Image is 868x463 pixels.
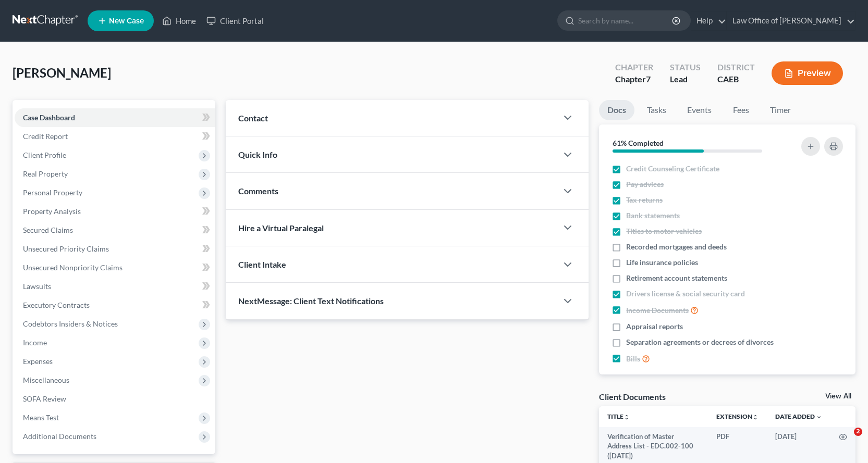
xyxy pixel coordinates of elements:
span: Additional Documents [23,432,96,441]
span: Personal Property [23,188,82,197]
span: 7 [646,74,651,84]
a: Property Analysis [15,202,215,221]
a: Extensionunfold_more [716,412,759,420]
span: Case Dashboard [23,113,75,122]
span: Unsecured Nonpriority Claims [23,263,123,272]
span: Expenses [23,357,53,366]
i: expand_more [816,414,822,420]
span: New Case [109,17,144,25]
a: Case Dashboard [15,108,215,127]
span: Income Documents [626,305,689,316]
a: Date Added expand_more [775,412,822,420]
span: Client Intake [238,259,286,269]
span: Property Analysis [23,207,81,216]
span: Quick Info [238,149,277,159]
span: Contact [238,113,268,123]
div: Status [670,61,701,73]
a: Docs [599,100,634,120]
a: Fees [724,100,757,120]
span: Real Property [23,169,68,178]
span: Titles to motor vehicles [626,226,702,236]
span: Credit Report [23,132,68,141]
a: Unsecured Nonpriority Claims [15,258,215,277]
span: Tax returns [626,195,663,205]
span: [PERSON_NAME] [13,65,111,80]
span: Unsecured Priority Claims [23,244,109,253]
span: Income [23,338,47,347]
a: SOFA Review [15,390,215,408]
span: Recorded mortgages and deeds [626,242,727,252]
span: Codebtors Insiders & Notices [23,319,118,328]
button: Preview [772,61,843,85]
a: Law Office of [PERSON_NAME] [727,11,855,30]
span: Separation agreements or decrees of divorces [626,337,774,347]
input: Search by name... [578,11,674,30]
a: Unsecured Priority Claims [15,240,215,258]
div: District [717,61,755,73]
a: Titleunfold_more [607,412,630,420]
a: View All [825,393,851,400]
span: Bank statements [626,210,680,221]
span: 2 [854,428,862,436]
span: Hire a Virtual Paralegal [238,223,324,233]
span: Credit Counseling Certificate [626,164,719,174]
span: Pay advices [626,179,664,190]
a: Events [679,100,720,120]
a: Executory Contracts [15,296,215,315]
a: Timer [762,100,799,120]
div: Client Documents [599,391,666,402]
span: Miscellaneous [23,376,69,384]
span: Client Profile [23,151,66,159]
span: Comments [238,186,278,196]
span: SOFA Review [23,394,66,403]
span: Appraisal reports [626,321,683,332]
a: Tasks [639,100,675,120]
a: Credit Report [15,127,215,146]
a: Home [157,11,201,30]
div: Chapter [615,73,653,85]
span: NextMessage: Client Text Notifications [238,296,384,306]
a: Secured Claims [15,221,215,240]
span: Retirement account statements [626,273,727,283]
a: Help [691,11,726,30]
div: Lead [670,73,701,85]
span: Drivers license & social security card [626,289,745,299]
span: Executory Contracts [23,301,90,309]
a: Client Portal [201,11,269,30]
i: unfold_more [752,414,759,420]
span: Secured Claims [23,226,73,234]
span: Means Test [23,413,59,422]
div: Chapter [615,61,653,73]
div: CAEB [717,73,755,85]
span: Bills [626,354,640,364]
span: Lawsuits [23,282,51,291]
iframe: Intercom live chat [833,428,858,453]
i: unfold_more [624,414,630,420]
a: Lawsuits [15,277,215,296]
span: Life insurance policies [626,257,698,268]
strong: 61% Completed [613,139,664,147]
